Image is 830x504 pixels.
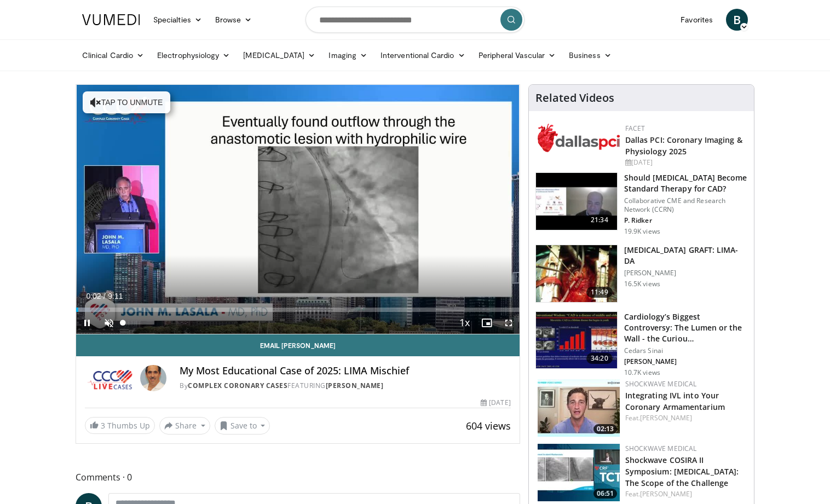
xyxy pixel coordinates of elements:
a: Favorites [674,9,719,31]
img: VuMedi Logo [82,14,140,25]
span: 06:51 [593,489,617,499]
h4: Related Videos [535,91,614,105]
a: Complex Coronary Cases [188,381,287,390]
a: FACET [625,124,645,133]
p: 16.5K views [624,280,660,288]
a: 06:51 [538,444,620,501]
a: [PERSON_NAME] [640,413,692,422]
img: Complex Coronary Cases [85,365,136,391]
div: Feat. [625,413,745,423]
div: [DATE] [625,158,745,167]
a: Shockwave COSIRA II Symposium: [MEDICAL_DATA]: The Scope of the Challenge [625,455,739,488]
span: 21:34 [586,215,613,225]
a: Shockwave Medical [625,444,697,453]
a: 21:34 Should [MEDICAL_DATA] Become Standard Therapy for CAD? Collaborative CME and Research Netwo... [535,172,747,236]
a: Browse [209,9,259,31]
span: 34:20 [586,353,613,364]
div: Volume Level [123,321,154,325]
img: d453240d-5894-4336-be61-abca2891f366.150x105_q85_crop-smart_upscale.jpg [536,312,617,369]
a: B [726,9,748,31]
p: [PERSON_NAME] [624,357,747,366]
div: Progress Bar [76,308,520,312]
p: 19.9K views [624,227,660,236]
a: Integrating IVL into Your Coronary Armamentarium [625,390,725,412]
img: feAgcbrvkPN5ynqH4xMDoxOjA4MTsiGN.150x105_q85_crop-smart_upscale.jpg [536,245,617,302]
h4: My Most Educational Case of 2025: LIMA Mischief [180,365,510,377]
a: Shockwave Medical [625,379,697,389]
p: Cedars Sinai [624,346,747,355]
p: [PERSON_NAME] [624,269,747,277]
img: c35ce14a-3a80-4fd3-b91e-c59d4b4f33e6.150x105_q85_crop-smart_upscale.jpg [538,444,620,501]
span: 3 [101,420,105,431]
p: 10.7K views [624,368,660,377]
img: 939357b5-304e-4393-95de-08c51a3c5e2a.png.150x105_q85_autocrop_double_scale_upscale_version-0.2.png [538,124,620,152]
button: Fullscreen [498,312,520,334]
a: Clinical Cardio [76,44,151,66]
button: Enable picture-in-picture mode [476,312,498,334]
img: eb63832d-2f75-457d-8c1a-bbdc90eb409c.150x105_q85_crop-smart_upscale.jpg [536,173,617,230]
a: Imaging [322,44,374,66]
input: Search topics, interventions [306,7,524,33]
div: [DATE] [481,398,510,408]
span: Comments 0 [76,470,520,484]
h3: Should [MEDICAL_DATA] Become Standard Therapy for CAD? [624,172,747,194]
a: Electrophysiology [151,44,237,66]
button: Share [159,417,210,435]
a: Specialties [147,9,209,31]
a: Business [562,44,618,66]
a: [PERSON_NAME] [640,489,692,499]
a: 11:49 [MEDICAL_DATA] GRAFT: LIMA-DA [PERSON_NAME] 16.5K views [535,245,747,303]
a: [MEDICAL_DATA] [237,44,322,66]
a: [PERSON_NAME] [326,381,384,390]
p: Collaborative CME and Research Network (CCRN) [624,196,747,214]
span: 9:11 [108,292,123,300]
a: Peripheral Vascular [472,44,562,66]
a: 34:20 Cardiology’s Biggest Controversy: The Lumen or the Wall - the Curiou… Cedars Sinai [PERSON_... [535,311,747,377]
span: 02:13 [593,424,617,434]
span: 0:02 [86,292,101,300]
a: Dallas PCI: Coronary Imaging & Physiology 2025 [625,135,742,157]
h3: Cardiology’s Biggest Controversy: The Lumen or the Wall - the Curiou… [624,311,747,344]
img: adf1c163-93e5-45e2-b520-fc626b6c9d57.150x105_q85_crop-smart_upscale.jpg [538,379,620,437]
button: Pause [76,312,98,334]
a: Email [PERSON_NAME] [76,334,520,356]
img: Avatar [140,365,166,391]
p: P. Ridker [624,216,747,225]
button: Unmute [98,312,120,334]
span: 11:49 [586,287,613,298]
a: 3 Thumbs Up [85,417,155,434]
h3: [MEDICAL_DATA] GRAFT: LIMA-DA [624,245,747,267]
video-js: Video Player [76,85,520,334]
span: / [103,292,106,300]
button: Tap to unmute [83,91,170,113]
div: By FEATURING [180,381,510,391]
a: Interventional Cardio [374,44,472,66]
button: Save to [215,417,270,435]
a: 02:13 [538,379,620,437]
button: Playback Rate [454,312,476,334]
span: 604 views [466,419,511,432]
div: Feat. [625,489,745,499]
